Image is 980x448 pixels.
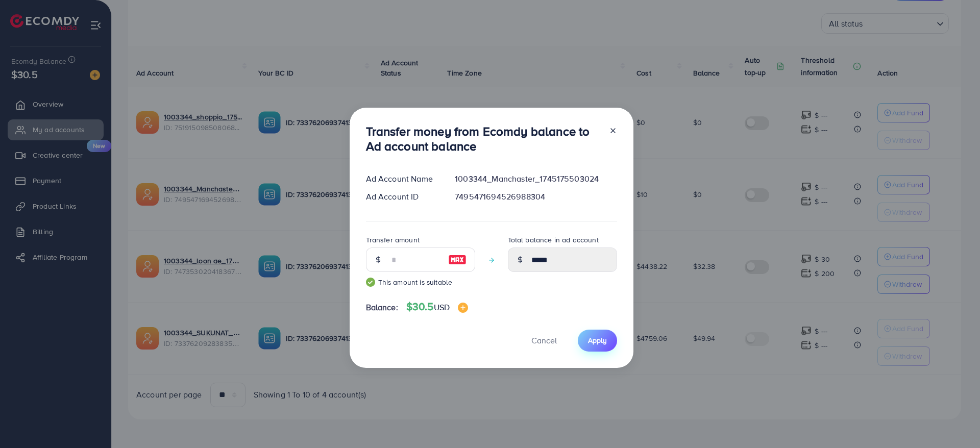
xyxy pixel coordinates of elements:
[366,235,420,245] label: Transfer amount
[578,330,617,352] button: Apply
[588,335,607,345] span: Apply
[447,173,625,185] div: 1003344_Manchaster_1745175503024
[434,302,450,313] span: USD
[531,335,557,346] span: Cancel
[366,124,601,154] h3: Transfer money from Ecomdy balance to Ad account balance
[366,302,398,313] span: Balance:
[358,173,447,185] div: Ad Account Name
[366,277,475,287] small: This amount is suitable
[937,402,972,440] iframe: Chat
[447,191,625,203] div: 7495471694526988304
[358,191,447,203] div: Ad Account ID
[458,303,468,313] img: image
[366,278,375,287] img: guide
[448,254,467,266] img: image
[519,330,570,352] button: Cancel
[508,235,599,245] label: Total balance in ad account
[406,301,468,313] h4: $30.5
